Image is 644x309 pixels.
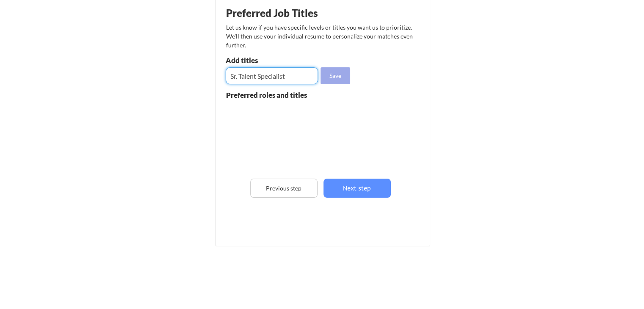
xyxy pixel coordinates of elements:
[226,8,333,18] div: Preferred Job Titles
[226,57,316,64] div: Add titles
[226,91,318,99] div: Preferred roles and titles
[321,67,350,84] button: Save
[323,179,391,198] button: Next step
[226,23,414,50] div: Let us know if you have specific levels or titles you want us to prioritize. We’ll then use your ...
[226,67,318,84] input: E.g. Senior Product Manager
[250,179,318,198] button: Previous step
